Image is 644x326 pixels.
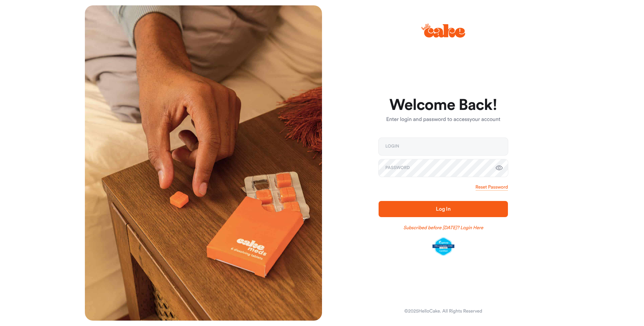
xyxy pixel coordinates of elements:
span: Log In [436,206,451,212]
div: © 2025 HelloCake. All Rights Reserved [404,308,482,315]
p: Enter login and password to access your account [379,116,508,124]
img: legit-script-certified.png [432,237,454,256]
button: Log In [379,201,508,217]
a: Reset Password [476,184,508,191]
a: Subscribed before [DATE]? Login Here [404,225,483,231]
h1: Welcome Back! [379,97,508,113]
